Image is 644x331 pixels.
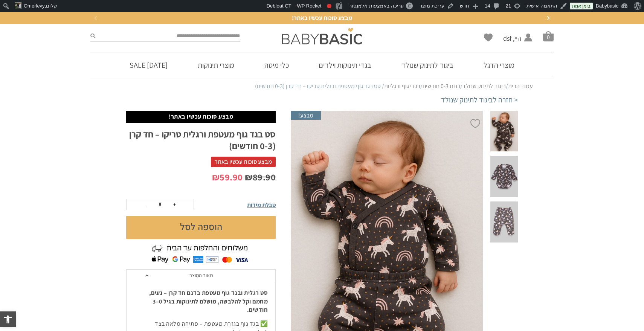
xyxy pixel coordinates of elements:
input: כמות המוצר [153,199,168,210]
span: Wishlist [484,34,493,44]
p: מבצע סוכות עכשיו באתר! [169,113,233,121]
span: עריכה באמצעות אלמנטור [349,3,404,9]
button: + [169,199,180,210]
a: כלי מיטה [253,52,300,78]
button: Next [542,12,554,24]
a: עמוד הבית [508,82,533,90]
span: סל קניות [543,31,554,41]
bdi: 89.90 [245,171,276,183]
img: Baby Basic בגדי תינוקות וילדים אונליין [282,28,362,44]
span: מבצע! [291,111,321,120]
a: < חזרה לביגוד לתינוק שנולד [441,95,518,105]
strong: סט רגלית ובגד גוף מעטפת בדגם חד קרן – נעים, מחמם וקל להלבשה, מושלם לתינוקות בגיל 0–3 חודשים. [149,289,268,314]
span: מבצע סוכות עכשיו באתר! [292,14,352,22]
a: מבצע סוכות עכשיו באתר! [98,14,546,22]
a: מוצרי הדגל [472,52,526,78]
span: ₪ [245,171,253,183]
a: מוצרי תינוקות [186,52,246,78]
a: סל קניות0 [543,31,554,41]
h1: סט בגד גוף מעטפת ורגלית טריקו – חד קרן (0-3 חודשים) [126,128,276,152]
button: - [140,199,151,210]
span: טבלת מידות [247,201,276,209]
a: בזמן אמת [570,3,593,9]
nav: Breadcrumb [111,82,533,90]
a: תאור המוצר [127,270,275,281]
span: ₪ [212,171,220,183]
span: מבצע סוכות עכשיו באתר [211,157,276,167]
a: בנות 0-3 חודשים [423,82,460,90]
button: הוספה לסל [126,216,276,239]
a: Wishlist [484,34,493,41]
a: בגדי גוף ורגליות [384,82,420,90]
span: החשבון שלי [503,43,521,53]
div: ביטוי מפתח לא הוגדר [327,4,331,8]
bdi: 59.90 [212,171,243,183]
span: Omerlevy [24,3,45,9]
a: ביגוד לתינוק שנולד [462,82,506,90]
a: ביגוד לתינוק שנולד [390,52,465,78]
a: [DATE] SALE [118,52,179,78]
a: בגדי תינוקות וילדים [307,52,383,78]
